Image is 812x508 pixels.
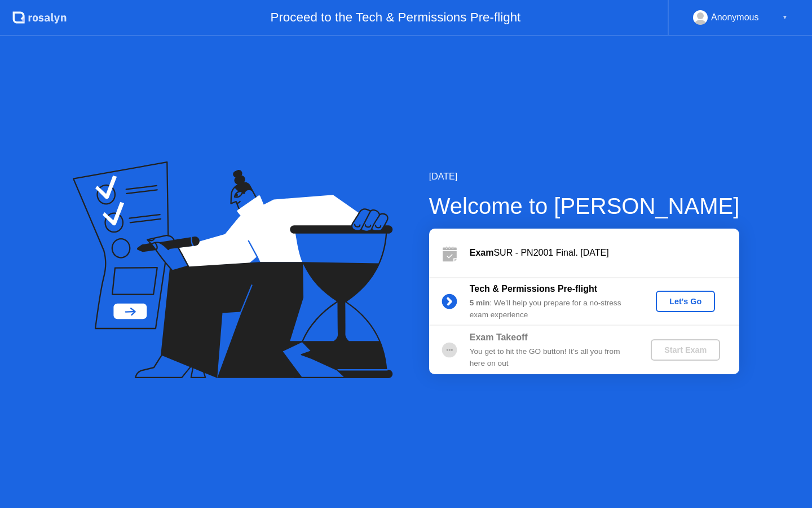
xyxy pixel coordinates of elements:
div: You get to hit the GO button! It’s all you from here on out [470,346,632,369]
button: Start Exam [651,339,720,361]
b: Exam [470,248,494,257]
div: SUR - PN2001 Final. [DATE] [470,246,739,260]
div: : We’ll help you prepare for a no-stress exam experience [470,297,632,321]
b: Exam Takeoff [470,332,528,342]
b: Tech & Permissions Pre-flight [470,284,597,294]
div: [DATE] [429,170,740,183]
div: Let's Go [660,297,710,306]
div: Start Exam [655,345,716,354]
div: ▼ [782,10,788,25]
div: Anonymous [711,10,759,25]
b: 5 min [470,299,490,307]
button: Let's Go [656,291,715,312]
div: Welcome to [PERSON_NAME] [429,189,740,223]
